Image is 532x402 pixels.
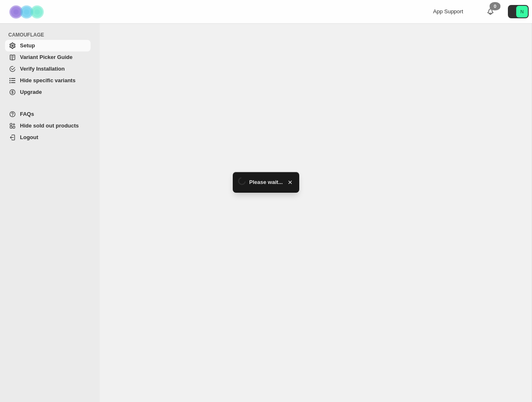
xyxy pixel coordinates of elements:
[20,42,35,49] span: Setup
[5,51,91,63] a: Variant Picker Guide
[8,32,94,38] span: CAMOUFLAGE
[20,89,42,95] span: Upgrade
[20,66,65,72] span: Verify Installation
[508,5,529,18] button: Avatar with initials N
[5,108,91,120] a: FAQs
[486,7,495,16] a: 0
[5,63,91,75] a: Verify Installation
[5,86,91,98] a: Upgrade
[7,0,48,23] img: Camouflage
[20,111,34,117] span: FAQs
[20,123,79,129] span: Hide sold out products
[520,9,524,14] text: N
[20,54,72,60] span: Variant Picker Guide
[5,132,91,143] a: Logout
[20,134,38,140] span: Logout
[249,178,283,186] span: Please wait...
[5,40,91,51] a: Setup
[516,6,528,17] span: Avatar with initials N
[490,2,500,10] div: 0
[5,75,91,86] a: Hide specific variants
[20,77,76,83] span: Hide specific variants
[433,8,463,15] span: App Support
[5,120,91,132] a: Hide sold out products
